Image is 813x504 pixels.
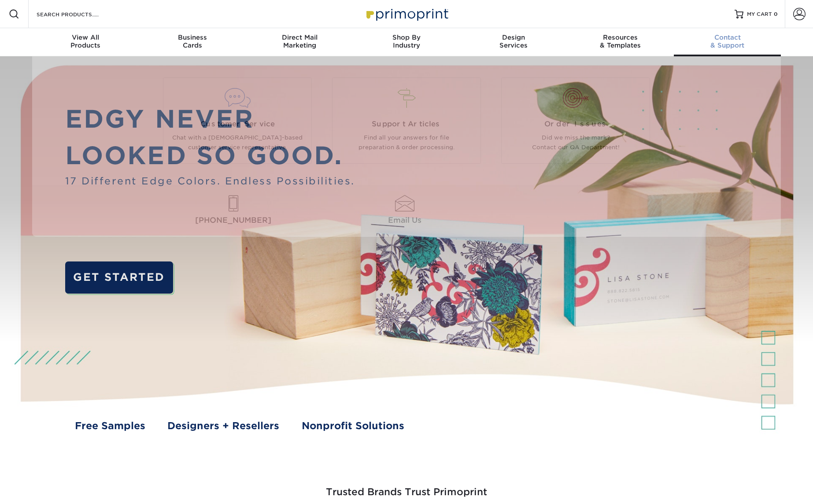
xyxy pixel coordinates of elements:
[353,33,460,49] div: Industry
[36,9,122,19] input: SEARCH PRODUCTS.....
[460,33,567,49] div: Services
[674,33,781,49] div: & Support
[246,33,353,49] div: Marketing
[159,77,315,164] a: Customer Service Chat with a [DEMOGRAPHIC_DATA]-based customer service representative.
[674,33,781,41] span: Contact
[167,419,279,433] a: Designers + Resellers
[32,33,139,41] span: View All
[149,215,317,226] span: [PHONE_NUMBER]
[246,28,353,56] a: Direct MailMarketing
[139,28,246,56] a: BusinessCards
[339,119,474,129] span: Support Articles
[567,33,674,49] div: & Templates
[498,77,654,164] a: Order Issues Did we miss the mark? Contact our QA Department!
[329,77,484,164] a: Support Articles Find all your answers for file preparation & order processing.
[353,28,460,56] a: Shop ByIndustry
[246,33,353,41] span: Direct Mail
[674,28,781,56] a: Contact& Support
[747,11,772,18] span: MY CART
[75,419,145,433] a: Free Samples
[508,119,643,129] span: Order Issues
[321,215,488,226] span: Email Us
[460,28,567,56] a: DesignServices
[32,28,139,56] a: View AllProducts
[170,133,305,153] p: Chat with a [DEMOGRAPHIC_DATA]-based customer service representative.
[567,28,674,56] a: Resources& Templates
[32,33,139,49] div: Products
[170,119,305,129] span: Customer Service
[139,33,246,49] div: Cards
[321,195,488,226] a: Email Us
[508,133,643,153] p: Did we miss the mark? Contact our QA Department!
[302,419,404,433] a: Nonprofit Solutions
[339,133,474,153] p: Find all your answers for file preparation & order processing.
[774,11,778,17] span: 0
[460,33,567,41] span: Design
[139,33,246,41] span: Business
[149,195,317,226] a: [PHONE_NUMBER]
[353,33,460,41] span: Shop By
[567,33,674,41] span: Resources
[362,4,451,23] img: Primoprint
